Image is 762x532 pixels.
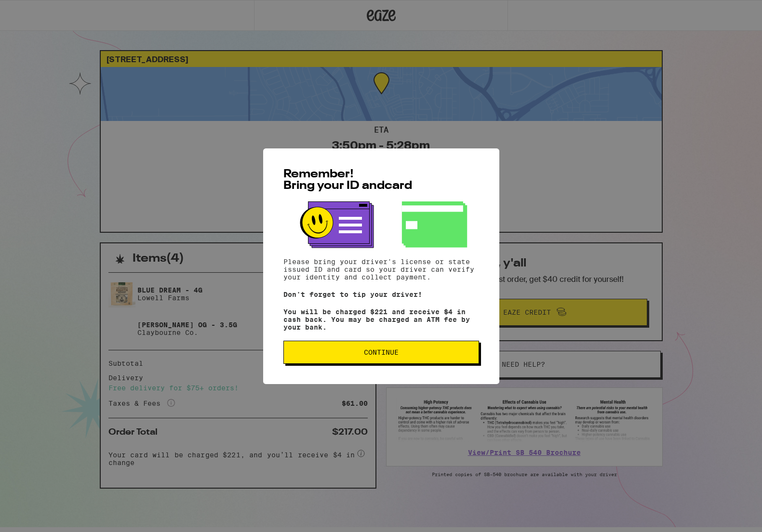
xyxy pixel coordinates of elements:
[283,291,479,298] p: Don't forget to tip your driver!
[283,258,479,281] p: Please bring your driver's license or state issued ID and card so your driver can verify your ide...
[283,308,479,331] p: You will be charged $221 and receive $4 in cash back. You may be charged an ATM fee by your bank.
[6,7,69,14] span: Hi. Need any help?
[283,169,412,192] span: Remember! Bring your ID and card
[364,349,399,356] span: Continue
[283,341,479,364] button: Continue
